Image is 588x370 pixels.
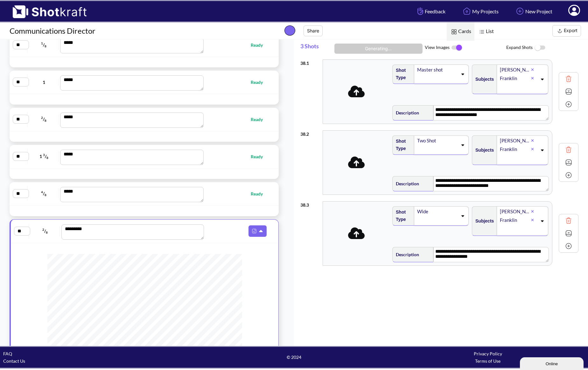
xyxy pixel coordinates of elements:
span: 8 [45,119,46,122]
span: Description [393,178,419,189]
span: Ready [251,116,269,123]
img: Pdf Icon [250,227,258,235]
a: Contact Us [3,358,25,364]
button: Generating... [334,44,423,54]
span: 8 [46,156,48,160]
div: Franklin [499,216,531,224]
span: / [29,40,59,50]
img: ToggleOn Icon [450,41,464,54]
img: Card Icon [450,28,458,36]
a: My Projects [457,3,503,20]
span: 4 [41,190,43,194]
span: Shot Type [393,207,411,225]
a: FAQ [3,351,12,356]
div: 38 . 2 [300,127,319,138]
a: New Project [510,3,557,20]
button: Share [304,25,323,36]
span: Ready [251,153,269,160]
div: [PERSON_NAME] [499,207,531,216]
div: Privacy Policy [391,350,585,357]
img: Add Icon [564,170,573,180]
span: 3 [43,153,45,157]
img: ToggleOff Icon [533,41,547,55]
div: [PERSON_NAME] [499,136,531,145]
span: 3 Shots [300,39,332,56]
span: Ready [251,79,269,86]
img: Trash Icon [564,74,573,84]
span: Subjects [472,216,494,226]
span: Feedback [416,8,445,15]
span: 8 [46,230,48,234]
span: Subjects [472,74,494,85]
span: / [29,188,59,199]
span: Cards [447,23,474,41]
span: 8 [45,44,46,48]
span: List [474,23,497,41]
img: Hand Icon [416,6,425,17]
span: 2 [41,116,43,120]
span: Shot Type [393,65,411,83]
img: Expand Icon [564,229,573,238]
img: Expand Icon [564,158,573,167]
div: 38 . 3 [300,198,319,209]
span: 1 [29,79,59,86]
div: Wide [416,207,458,216]
div: [PERSON_NAME] [499,65,531,74]
span: 1 / [29,151,59,161]
img: Trash Icon [564,145,573,154]
span: Shot Type [393,136,411,154]
div: Master shot [416,65,458,74]
span: 1 [41,41,43,45]
img: Expand Icon [564,87,573,96]
span: © 2024 [197,353,391,361]
div: Two Shot [416,136,458,145]
span: Description [393,107,419,118]
span: 8 [45,193,46,197]
img: Export Icon [556,27,564,35]
span: Expand Shots [506,41,588,55]
div: Terms of Use [391,357,585,365]
span: / [29,114,59,124]
span: Ready [251,190,269,197]
div: Franklin [499,74,531,83]
button: Export [552,25,581,37]
img: Add Icon [514,6,525,17]
img: Home Icon [461,6,472,17]
span: 2 [42,228,44,231]
span: View Images [425,41,507,54]
img: Add Icon [564,99,573,109]
span: Description [393,249,419,260]
div: 38 . 1 [300,56,319,67]
span: / [31,226,60,236]
img: Add Icon [564,241,573,251]
img: Trash Icon [564,216,573,225]
img: List Icon [478,28,486,36]
div: Franklin [499,145,531,154]
span: Subjects [472,145,494,155]
iframe: chat widget [520,356,585,370]
span: Ready [251,41,269,49]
